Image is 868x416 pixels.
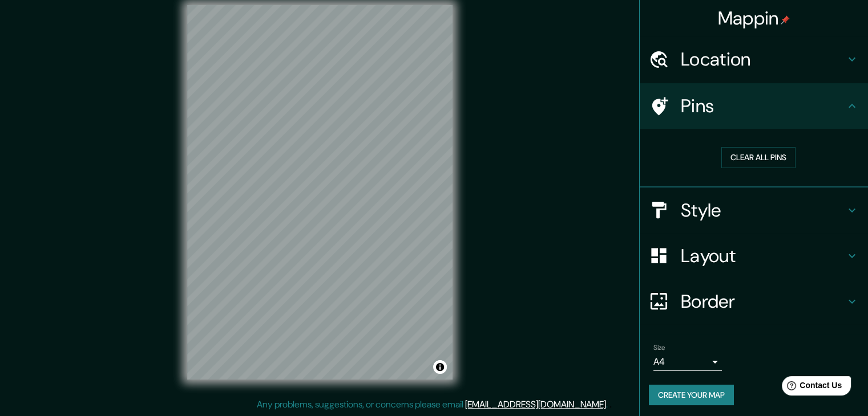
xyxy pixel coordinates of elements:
[649,385,734,406] button: Create your map
[257,398,608,411] p: Any problems, suggestions, or concerns please email .
[608,398,609,411] div: .
[681,95,845,117] h4: Pins
[433,360,447,374] button: Toggle attribution
[718,7,790,30] h4: Mappin
[465,398,606,410] a: [EMAIL_ADDRESS][DOMAIN_NAME]
[681,48,845,71] h4: Location
[681,290,845,313] h4: Border
[640,83,868,129] div: Pins
[721,147,796,168] button: Clear all pins
[609,398,612,411] div: .
[681,244,845,267] h4: Layout
[187,5,453,380] canvas: Map
[640,36,868,82] div: Location
[640,279,868,324] div: Border
[653,353,722,371] div: A4
[653,342,665,352] label: Size
[766,372,855,403] iframe: Help widget launcher
[781,15,790,25] img: pin-icon.png
[640,233,868,279] div: Layout
[681,199,845,222] h4: Style
[640,187,868,233] div: Style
